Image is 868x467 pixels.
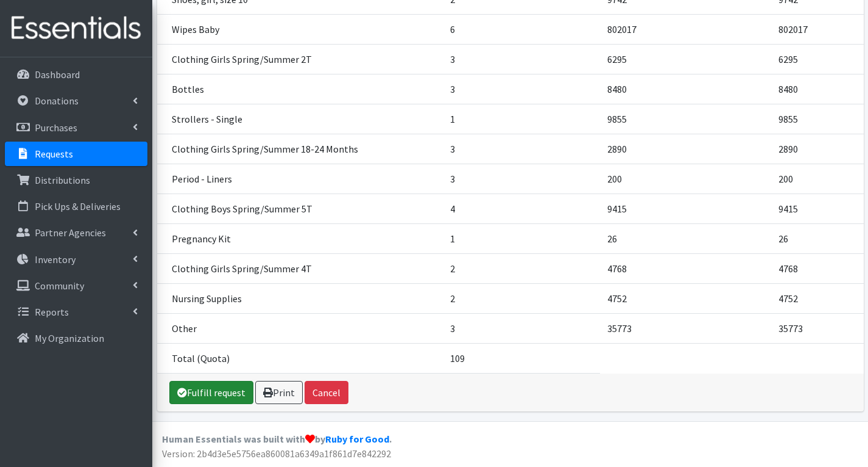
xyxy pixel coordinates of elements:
[35,95,79,107] p: Donations
[5,220,147,245] a: Partner Agencies
[443,15,497,45] td: 6
[255,381,303,404] a: Print
[35,174,90,186] p: Distributions
[5,247,147,272] a: Inventory
[5,194,147,219] a: Pick Ups & Deliveries
[169,381,253,404] a: Fulfill request
[162,433,392,445] strong: Human Essentials was built with by .
[600,134,772,164] td: 2890
[600,164,772,194] td: 200
[771,164,863,194] td: 200
[771,134,863,164] td: 2890
[325,433,389,445] a: Ruby for Good
[157,344,443,374] td: Total (Quota)
[157,314,443,344] td: Other
[157,104,443,134] td: Strollers - Single
[5,142,147,166] a: Requests
[5,326,147,350] a: My Organization
[5,115,147,140] a: Purchases
[35,226,106,239] p: Partner Agencies
[600,15,772,45] td: 802017
[443,314,497,344] td: 3
[771,15,863,45] td: 802017
[771,104,863,134] td: 9855
[600,104,772,134] td: 9855
[5,62,147,87] a: Dashboard
[35,200,121,212] p: Pick Ups & Deliveries
[443,134,497,164] td: 3
[443,344,497,374] td: 109
[600,194,772,224] td: 9415
[771,224,863,254] td: 26
[35,280,84,292] p: Community
[771,314,863,344] td: 35773
[157,74,443,104] td: Bottles
[5,273,147,298] a: Community
[600,284,772,314] td: 4752
[443,194,497,224] td: 4
[5,8,147,49] img: HumanEssentials
[305,381,348,404] button: Cancel
[443,104,497,134] td: 1
[771,74,863,104] td: 8480
[443,45,497,74] td: 3
[157,224,443,254] td: Pregnancy Kit
[35,121,77,134] p: Purchases
[443,74,497,104] td: 3
[35,148,73,160] p: Requests
[771,254,863,284] td: 4768
[157,194,443,224] td: Clothing Boys Spring/Summer 5T
[771,194,863,224] td: 9415
[600,254,772,284] td: 4768
[443,224,497,254] td: 1
[157,164,443,194] td: Period - Liners
[771,284,863,314] td: 4752
[600,314,772,344] td: 35773
[5,168,147,192] a: Distributions
[35,306,69,318] p: Reports
[35,68,80,81] p: Dashboard
[443,254,497,284] td: 2
[157,254,443,284] td: Clothing Girls Spring/Summer 4T
[600,45,772,74] td: 6295
[443,164,497,194] td: 3
[157,134,443,164] td: Clothing Girls Spring/Summer 18-24 Months
[771,45,863,74] td: 6295
[162,447,391,460] span: Version: 2b4d3e5e5756ea860081a6349a1f861d7e842292
[157,45,443,74] td: Clothing Girls Spring/Summer 2T
[600,224,772,254] td: 26
[443,284,497,314] td: 2
[600,74,772,104] td: 8480
[5,89,147,113] a: Donations
[5,300,147,324] a: Reports
[157,284,443,314] td: Nursing Supplies
[157,15,443,45] td: Wipes Baby
[35,253,76,266] p: Inventory
[35,332,104,344] p: My Organization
